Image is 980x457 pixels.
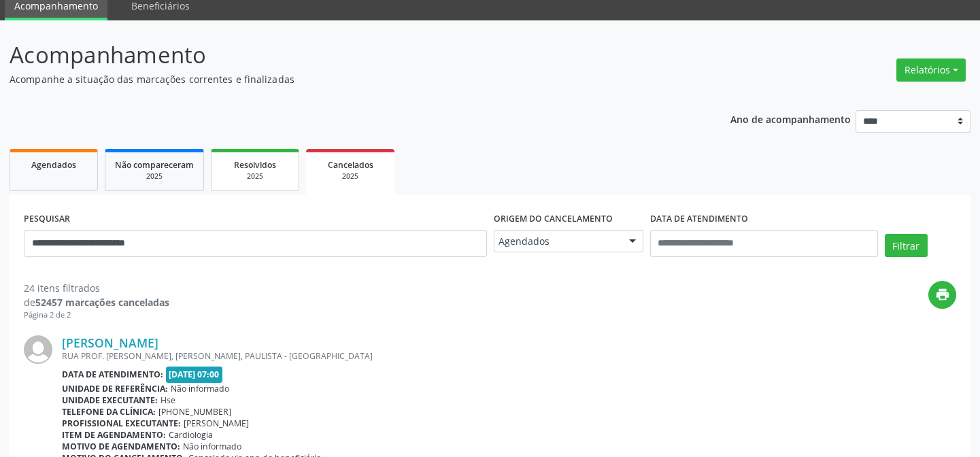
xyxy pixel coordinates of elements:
b: Telefone da clínica: [62,406,156,418]
a: [PERSON_NAME] [62,335,158,350]
div: 2025 [221,171,289,182]
img: img [24,335,52,364]
label: DATA DE ATENDIMENTO [650,209,748,230]
span: Não informado [171,383,229,394]
div: de [24,295,169,309]
span: Agendados [499,235,615,248]
span: Cardiologia [169,429,213,441]
p: Acompanhe a situação das marcações correntes e finalizadas [10,72,682,86]
div: 2025 [115,171,194,182]
p: Ano de acompanhamento [730,110,851,127]
div: 2025 [316,171,385,182]
div: 24 itens filtrados [24,281,169,295]
p: Acompanhamento [10,38,682,72]
span: Agendados [31,159,76,171]
div: RUA PROF. [PERSON_NAME], [PERSON_NAME], PAULISTA - [GEOGRAPHIC_DATA] [62,350,956,362]
span: Resolvidos [234,159,276,171]
span: [DATE] 07:00 [166,367,223,382]
span: [PERSON_NAME] [184,418,249,429]
span: [PHONE_NUMBER] [158,406,231,418]
div: Página 2 de 2 [24,309,169,321]
button: Filtrar [885,234,928,257]
b: Unidade executante: [62,394,158,406]
label: PESQUISAR [24,209,70,230]
label: Origem do cancelamento [494,209,613,230]
b: Item de agendamento: [62,429,166,441]
b: Data de atendimento: [62,369,163,380]
span: Cancelados [328,159,373,171]
span: Não informado [183,441,241,452]
button: print [928,281,956,309]
b: Unidade de referência: [62,383,168,394]
b: Motivo de agendamento: [62,441,180,452]
strong: 52457 marcações canceladas [35,296,169,309]
span: Hse [160,394,175,406]
i: print [935,287,950,302]
button: Relatórios [896,58,966,82]
span: Não compareceram [115,159,194,171]
b: Profissional executante: [62,418,181,429]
